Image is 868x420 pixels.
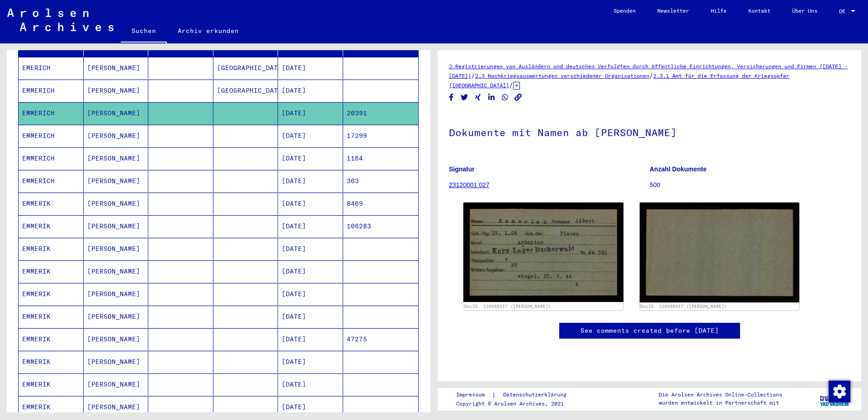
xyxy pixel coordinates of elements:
mat-cell: [DATE] [278,283,343,305]
mat-cell: [DATE] [278,373,343,396]
p: wurden entwickelt in Partnerschaft mit [659,399,782,407]
mat-cell: [PERSON_NAME] [84,102,149,124]
mat-cell: [DATE] [278,396,343,418]
mat-cell: EMMERIK [19,238,84,260]
a: 23120001 027 [449,181,490,189]
mat-cell: [DATE] [278,351,343,373]
mat-cell: EMMERICH [19,102,84,124]
mat-cell: [GEOGRAPHIC_DATA] [213,80,278,102]
mat-cell: EMMERIK [19,328,84,350]
mat-cell: [PERSON_NAME] [84,125,149,147]
mat-cell: EMMERIK [19,260,84,283]
mat-cell: EMMERIK [19,215,84,237]
mat-cell: [GEOGRAPHIC_DATA] [213,57,278,79]
mat-cell: [DATE] [278,328,343,350]
mat-cell: 1164 [343,147,419,170]
mat-cell: [PERSON_NAME] [84,283,149,305]
span: / [471,71,475,80]
mat-cell: EMMERICH [19,125,84,147]
mat-cell: [DATE] [278,306,343,328]
mat-cell: EMMERICH [19,170,84,192]
p: 500 [650,180,850,190]
mat-cell: 47275 [343,328,419,350]
mat-cell: [DATE] [278,147,343,170]
img: 002.jpg [640,203,800,302]
mat-cell: EMMERICH [19,80,84,102]
mat-cell: 20391 [343,102,419,124]
mat-cell: [PERSON_NAME] [84,238,149,260]
span: DE [839,8,849,14]
button: Copy link [514,92,523,103]
mat-cell: EMERICH [19,57,84,79]
mat-cell: [PERSON_NAME] [84,80,149,102]
mat-cell: [PERSON_NAME] [84,396,149,418]
mat-cell: EMMERIK [19,193,84,215]
a: Archiv erkunden [167,20,250,42]
mat-cell: [PERSON_NAME] [84,170,149,192]
mat-cell: EMMERIK [19,306,84,328]
mat-cell: [PERSON_NAME] [84,193,149,215]
button: Share on Twitter [460,92,469,103]
mat-cell: EMMERIK [19,283,84,305]
mat-cell: [DATE] [278,80,343,102]
mat-cell: 17299 [343,125,419,147]
span: / [649,71,653,80]
button: Share on WhatsApp [500,92,510,103]
button: Share on LinkedIn [487,92,496,103]
div: | [456,390,577,400]
mat-cell: [PERSON_NAME] [84,351,149,373]
a: Impressum [456,390,492,400]
button: Share on Facebook [447,92,456,103]
img: Zustimmung ändern [829,381,850,402]
mat-cell: 363 [343,170,419,192]
mat-cell: [DATE] [278,193,343,215]
mat-cell: EMMERICH [19,147,84,170]
mat-cell: [DATE] [278,57,343,79]
mat-cell: 106283 [343,215,419,237]
a: DocID: 130508417 ([PERSON_NAME]) [640,304,727,309]
mat-cell: [DATE] [278,260,343,283]
mat-cell: EMMERIK [19,373,84,396]
mat-cell: [DATE] [278,238,343,260]
mat-cell: [PERSON_NAME] [84,57,149,79]
img: yv_logo.png [818,387,852,410]
b: Anzahl Dokumente [650,165,707,173]
a: 2.3 Nachkriegsauswertungen verschiedener Organisationen [475,72,649,79]
mat-cell: [DATE] [278,170,343,192]
a: DocID: 130508417 ([PERSON_NAME]) [464,304,551,309]
span: / [509,81,513,89]
mat-cell: [PERSON_NAME] [84,147,149,170]
mat-cell: [DATE] [278,215,343,237]
mat-cell: [PERSON_NAME] [84,373,149,396]
mat-cell: [PERSON_NAME] [84,306,149,328]
mat-cell: [PERSON_NAME] [84,260,149,283]
p: Die Arolsen Archives Online-Collections [659,391,782,399]
a: Datenschutzerklärung [496,390,577,400]
mat-cell: [PERSON_NAME] [84,328,149,350]
mat-cell: 8469 [343,193,419,215]
button: Share on Xing [473,92,483,103]
h1: Dokumente mit Namen ab [PERSON_NAME] [449,112,850,151]
img: 001.jpg [463,203,623,302]
p: Copyright © Arolsen Archives, 2021 [456,400,577,408]
img: Arolsen_neg.svg [7,9,113,31]
b: Signatur [449,165,475,173]
a: Suchen [121,20,167,43]
mat-cell: [DATE] [278,125,343,147]
mat-cell: [PERSON_NAME] [84,215,149,237]
mat-cell: EMMERIK [19,351,84,373]
a: See comments created before [DATE] [580,326,719,335]
mat-cell: [DATE] [278,102,343,124]
a: 2 Registrierungen von Ausländern und deutschen Verfolgten durch öffentliche Einrichtungen, Versic... [449,63,848,79]
mat-cell: EMMERIK [19,396,84,418]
